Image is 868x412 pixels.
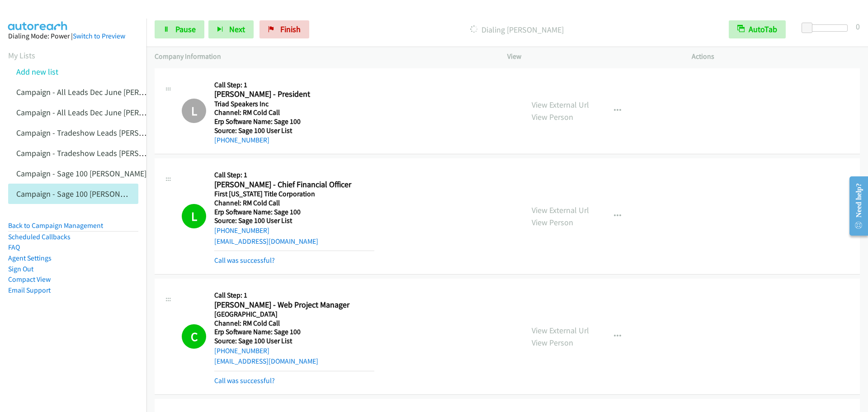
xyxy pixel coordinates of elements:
a: [PHONE_NUMBER] [214,346,269,355]
a: Finish [259,20,309,38]
iframe: Resource Center [842,170,868,242]
div: 0 [856,20,860,33]
h2: [PERSON_NAME] - Chief Financial Officer [214,180,374,190]
span: Pause [175,24,196,34]
a: Scheduled Callbacks [8,232,71,241]
a: View Person [532,337,573,348]
a: Email Support [8,286,51,294]
h5: Channel: RM Cold Call [214,199,374,208]
p: Company Information [155,51,491,62]
h5: Source: Sage 100 User List [214,216,374,225]
h5: Source: Sage 100 User List [214,336,374,346]
h5: First [US_STATE] Title Corporation [214,189,374,199]
h5: Call Step: 1 [214,291,374,300]
h1: L [182,204,206,228]
h1: C [182,324,206,349]
a: Campaign - Sage 100 [PERSON_NAME] Cloned [16,189,173,199]
h5: Erp Software Name: Sage 100 [214,208,374,217]
a: Campaign - Sage 100 [PERSON_NAME] [16,168,146,179]
a: [PHONE_NUMBER] [214,226,269,235]
a: View External Url [532,205,589,215]
h2: [PERSON_NAME] - President [214,89,374,99]
a: Call was successful? [214,376,275,385]
span: Finish [280,24,301,34]
a: View External Url [532,99,589,110]
span: Next [229,24,245,34]
p: View [507,51,675,62]
a: [EMAIL_ADDRESS][DOMAIN_NAME] [214,237,318,246]
a: Add new list [16,66,58,77]
a: View Person [532,217,573,227]
a: My Lists [8,50,35,61]
h1: L [182,99,206,123]
p: Dialing [PERSON_NAME] [321,24,712,36]
a: Back to Campaign Management [8,221,103,230]
a: Call was successful? [214,256,275,265]
h5: Erp Software Name: Sage 100 [214,327,374,336]
h5: Call Step: 1 [214,81,374,90]
a: View Person [532,112,573,122]
h5: Call Step: 1 [214,170,374,180]
div: Delay between calls (in seconds) [806,24,848,32]
a: View External Url [532,325,589,336]
a: [EMAIL_ADDRESS][DOMAIN_NAME] [214,357,318,365]
a: Agent Settings [8,254,52,262]
h5: [GEOGRAPHIC_DATA] [214,310,374,319]
a: Campaign - All Leads Dec June [PERSON_NAME] [16,87,180,97]
button: AutoTab [729,20,786,38]
a: Campaign - Tradeshow Leads [PERSON_NAME] Cloned [16,148,202,158]
a: Sign Out [8,265,33,273]
h2: [PERSON_NAME] - Web Project Manager [214,300,374,310]
a: Switch to Preview [73,32,125,40]
h5: Channel: RM Cold Call [214,319,374,328]
h5: Triad Speakers Inc [214,99,374,109]
a: Campaign - Tradeshow Leads [PERSON_NAME] [16,128,176,138]
a: FAQ [8,243,20,251]
a: Campaign - All Leads Dec June [PERSON_NAME] Cloned [16,107,207,118]
div: Dialing Mode: Power | [8,31,138,42]
a: Pause [155,20,204,38]
p: Actions [692,51,860,62]
button: Next [208,20,254,38]
h5: Channel: RM Cold Call [214,108,374,117]
h5: Erp Software Name: Sage 100 [214,117,374,126]
a: Compact View [8,275,51,284]
a: [PHONE_NUMBER] [214,136,269,144]
h5: Source: Sage 100 User List [214,126,374,135]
